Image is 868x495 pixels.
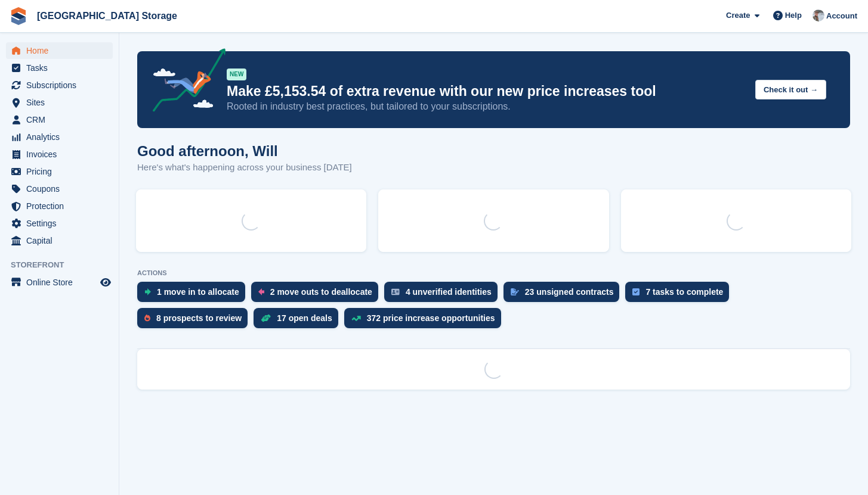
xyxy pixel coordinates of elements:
[367,313,495,323] div: 372 price increase opportunities
[26,77,98,94] span: Subscriptions
[826,10,857,22] span: Account
[26,146,98,163] span: Invoices
[726,10,750,21] span: Create
[525,287,614,297] div: 23 unsigned contracts
[227,83,746,100] p: Make £5,153.54 of extra revenue with our new price increases tool
[26,60,98,76] span: Tasks
[157,287,239,297] div: 1 move in to allocate
[6,111,113,128] a: menu
[26,232,98,249] span: Capital
[156,313,242,323] div: 8 prospects to review
[26,111,98,128] span: CRM
[137,161,352,175] p: Here's what's happening across your business [DATE]
[6,60,113,76] a: menu
[26,94,98,111] span: Sites
[6,274,113,291] a: menu
[26,42,98,59] span: Home
[258,288,264,295] img: move_outs_to_deallocate_icon-f764333ba52eb49d3ac5e1228854f67142a1ed5810a6f6cc68b1a99e826820c5.svg
[144,288,151,295] img: move_ins_to_allocate_icon-fdf77a2bb77ea45bf5b3d319d69a93e2d87916cf1d5bf7949dd705db3b84f3ca.svg
[26,180,98,197] span: Coupons
[11,259,119,271] span: Storefront
[143,48,226,116] img: price-adjustments-announcement-icon-8257ccfd72463d97f412b2fc003d46551f7dbcb40ab6d574587a9cd5c0d94...
[391,288,400,295] img: verify_identity-adf6edd0f0f0b5bbfe63781bf79b02c33cf7c696d77639b501bdc392416b5a36.svg
[344,308,507,334] a: 372 price increase opportunities
[6,163,113,180] a: menu
[625,282,735,308] a: 7 tasks to complete
[137,143,352,159] h1: Good afternoon, Will
[6,232,113,249] a: menu
[26,274,98,291] span: Online Store
[254,308,344,334] a: 17 open deals
[645,287,723,297] div: 7 tasks to complete
[6,146,113,163] a: menu
[270,287,372,297] div: 2 move outs to deallocate
[98,275,113,289] a: Preview store
[227,100,746,113] p: Rooted in industry best practices, but tailored to your subscriptions.
[6,94,113,111] a: menu
[632,288,640,295] img: task-75834270c22a3079a89374b754ae025e5fb1db73e45f91037f5363f120a921f8.svg
[503,282,626,308] a: 23 unsigned contracts
[137,308,254,334] a: 8 prospects to review
[26,163,98,180] span: Pricing
[511,288,519,295] img: contract_signature_icon-13c848040528278c33f63329250d36e43548de30e8caae1d1a13099fd9432cc5.svg
[137,282,251,308] a: 1 move in to allocate
[144,315,150,322] img: prospect-51fa495bee0391a8d652442698ab0144808aea92771e9ea1ae160a38d050c398.svg
[137,269,850,277] p: ACTIONS
[6,77,113,94] a: menu
[10,7,27,25] img: stora-icon-8386f47178a22dfd0bd8f6a31ec36ba5ce8667c1dd55bd0f319d3a0aa187defe.svg
[227,69,246,80] div: NEW
[755,80,826,99] button: Check it out →
[26,129,98,145] span: Analytics
[26,215,98,232] span: Settings
[384,282,503,308] a: 4 unverified identities
[251,282,384,308] a: 2 move outs to deallocate
[6,42,113,59] a: menu
[406,287,492,297] div: 4 unverified identities
[261,314,271,322] img: deal-1b604bf984904fb50ccaf53a9ad4b4a5d6e5aea283cecdc64d6e3604feb123c2.svg
[6,129,113,145] a: menu
[351,316,361,321] img: price_increase_opportunities-93ffe204e8149a01c8c9dc8f82e8f89637d9d84a8eef4429ea346261dce0b2c0.svg
[277,313,332,323] div: 17 open deals
[32,6,182,26] a: [GEOGRAPHIC_DATA] Storage
[6,180,113,197] a: menu
[6,198,113,214] a: menu
[785,10,802,21] span: Help
[26,198,98,214] span: Protection
[6,215,113,232] a: menu
[813,10,824,21] img: Will Strivens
